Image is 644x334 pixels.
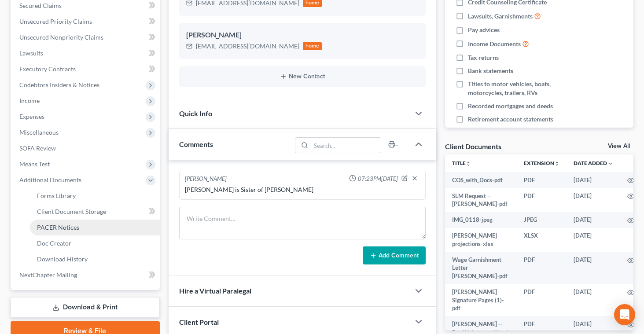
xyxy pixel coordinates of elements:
[517,172,567,188] td: PDF
[567,284,620,316] td: [DATE]
[358,175,398,183] span: 07:23PM[DATE]
[19,33,103,41] span: Unsecured Nonpriority Claims
[19,128,59,136] span: Miscellaneous
[567,212,620,228] td: [DATE]
[185,185,420,194] div: [PERSON_NAME] is Sister of [PERSON_NAME]
[445,228,517,252] td: [PERSON_NAME] projections-xlsx
[12,29,160,45] a: Unsecured Nonpriority Claims
[185,175,227,184] div: [PERSON_NAME]
[517,228,567,252] td: XLSX
[574,160,613,166] a: Date Added expand_more
[37,224,79,231] span: PACER Notices
[30,204,160,220] a: Client Document Storage
[37,208,106,215] span: Client Document Storage
[19,65,76,73] span: Executory Contracts
[517,212,567,228] td: JPEG
[608,161,613,166] i: expand_more
[567,188,620,212] td: [DATE]
[19,97,40,104] span: Income
[517,284,567,316] td: PDF
[445,212,517,228] td: IMG_0118-jpeg
[30,235,160,251] a: Doc Creator
[468,102,553,110] span: Recorded mortgages and deeds
[445,252,517,284] td: Wage Garnishment Letter [PERSON_NAME]-pdf
[179,286,251,295] span: Hire a Virtual Paralegal
[303,42,322,50] div: home
[12,61,160,77] a: Executory Contracts
[567,252,620,284] td: [DATE]
[19,271,77,279] span: NextChapter Mailing
[468,80,579,97] span: Titles to motor vehicles, boats, motorcycles, trailers, RVs
[186,30,419,40] div: [PERSON_NAME]
[517,188,567,212] td: PDF
[445,284,517,316] td: [PERSON_NAME] Signature Pages (1)-pdf
[37,192,76,199] span: Forms Library
[567,172,620,188] td: [DATE]
[37,239,71,247] span: Doc Creator
[19,160,50,168] span: Means Test
[567,228,620,252] td: [DATE]
[363,246,426,265] button: Add Comment
[12,14,160,29] a: Unsecured Priority Claims
[179,140,213,148] span: Comments
[30,188,160,204] a: Forms Library
[196,42,299,51] div: [EMAIL_ADDRESS][DOMAIN_NAME]
[19,176,81,184] span: Additional Documents
[12,45,160,61] a: Lawsuits
[19,144,56,152] span: SOFA Review
[445,188,517,212] td: SLM Request -- [PERSON_NAME]-pdf
[445,172,517,188] td: COS_with_Docs-pdf
[466,161,471,166] i: unfold_more
[12,140,160,156] a: SOFA Review
[11,297,160,318] a: Download & Print
[30,220,160,235] a: PACER Notices
[311,138,381,153] input: Search...
[452,160,471,166] a: Titleunfold_more
[517,252,567,284] td: PDF
[19,49,43,57] span: Lawsuits
[37,255,88,263] span: Download History
[19,81,99,88] span: Codebtors Insiders & Notices
[554,161,559,166] i: unfold_more
[186,73,419,80] button: New Contact
[524,160,559,166] a: Extensionunfold_more
[30,251,160,267] a: Download History
[468,115,553,124] span: Retirement account statements
[179,318,219,326] span: Client Portal
[468,40,521,48] span: Income Documents
[19,2,62,9] span: Secured Claims
[19,113,44,120] span: Expenses
[468,26,500,34] span: Pay advices
[608,143,630,149] a: View All
[468,12,533,21] span: Lawsuits, Garnishments
[19,18,92,25] span: Unsecured Priority Claims
[614,304,635,325] div: Open Intercom Messenger
[12,267,160,283] a: NextChapter Mailing
[468,66,513,75] span: Bank statements
[445,142,501,151] div: Client Documents
[468,53,499,62] span: Tax returns
[179,109,212,117] span: Quick Info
